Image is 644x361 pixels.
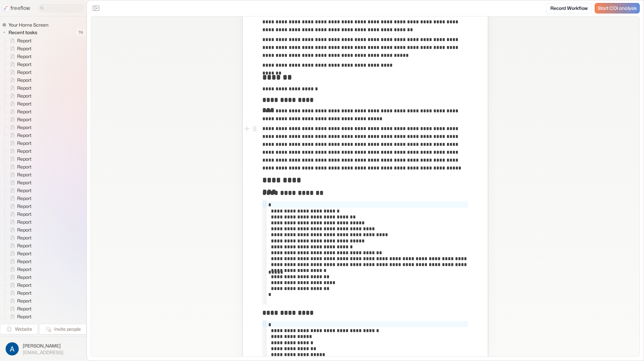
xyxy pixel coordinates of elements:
[5,258,34,265] a: Report
[5,37,34,45] a: Report
[5,194,34,202] a: Report
[16,37,34,44] span: Report
[16,211,34,217] span: Report
[5,131,34,139] a: Report
[11,4,30,12] p: freeflow
[5,242,34,250] a: Report
[5,281,34,289] a: Report
[16,171,34,178] span: Report
[5,218,34,226] a: Report
[16,108,34,115] span: Report
[5,289,34,297] a: Report
[16,235,34,241] span: Report
[16,258,34,265] span: Report
[2,22,51,28] a: Your Home Screen
[39,324,86,334] button: Invite people
[16,93,34,99] span: Report
[5,84,34,92] a: Report
[75,28,86,37] span: 74
[16,290,34,296] span: Report
[5,179,34,187] a: Report
[5,68,34,76] a: Report
[16,266,34,273] span: Report
[5,250,34,258] a: Report
[16,227,34,233] span: Report
[6,342,19,355] img: profile
[16,132,34,139] span: Report
[5,187,34,194] a: Report
[5,60,34,68] a: Report
[91,3,101,13] button: Close the sidebar
[5,171,34,179] a: Report
[5,265,34,273] a: Report
[5,273,34,281] a: Report
[5,226,34,234] a: Report
[16,45,34,52] span: Report
[16,219,34,225] span: Report
[5,234,34,242] a: Report
[16,101,34,107] span: Report
[23,350,63,355] span: [EMAIL_ADDRESS]
[16,53,34,60] span: Report
[16,203,34,210] span: Report
[5,76,34,84] a: Report
[595,3,640,13] a: Start COI analysis
[16,313,34,320] span: Report
[5,124,34,131] a: Report
[16,61,34,68] span: Report
[16,116,34,123] span: Report
[16,274,34,281] span: Report
[16,298,34,304] span: Report
[16,85,34,91] span: Report
[5,100,34,108] a: Report
[5,45,34,53] a: Report
[16,242,34,249] span: Report
[5,210,34,218] a: Report
[16,164,34,170] span: Report
[3,4,30,12] a: freeflow
[7,22,50,28] span: Your Home Screen
[5,53,34,60] a: Report
[5,116,34,124] a: Report
[5,108,34,116] a: Report
[4,341,83,357] button: [PERSON_NAME][EMAIL_ADDRESS]
[16,250,34,257] span: Report
[7,29,39,36] span: Recent tasks
[5,305,34,313] a: Report
[5,202,34,210] a: Report
[16,69,34,76] span: Report
[16,179,34,186] span: Report
[16,156,34,162] span: Report
[2,29,40,36] button: Recent tasks
[16,124,34,131] span: Report
[5,92,34,100] a: Report
[5,297,34,305] a: Report
[5,163,34,171] a: Report
[5,139,34,147] a: Report
[16,148,34,154] span: Report
[251,125,259,133] button: Open block menu
[16,187,34,194] span: Report
[16,282,34,288] span: Report
[16,77,34,83] span: Report
[546,3,592,13] a: Record Workflow
[5,147,34,155] a: Report
[16,195,34,202] span: Report
[598,6,637,11] span: Start COI analysis
[5,313,34,321] a: Report
[16,140,34,147] span: Report
[243,125,251,133] button: Add block
[16,305,34,312] span: Report
[5,155,34,163] a: Report
[23,343,63,349] span: [PERSON_NAME]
